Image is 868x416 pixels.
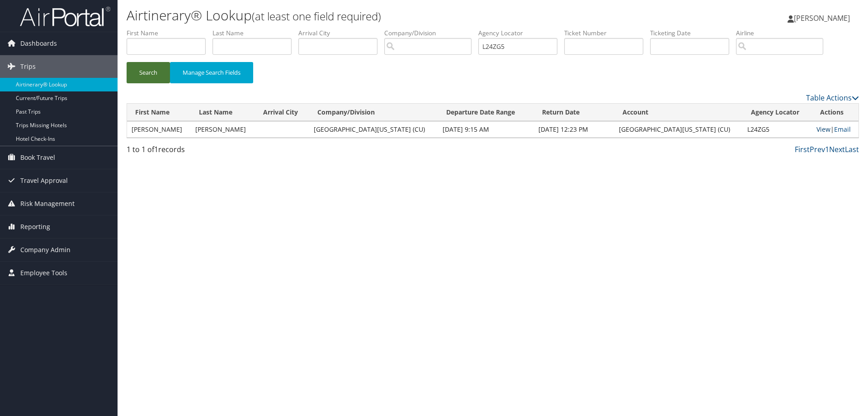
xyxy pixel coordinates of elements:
[816,125,830,134] a: View
[127,121,191,138] td: [PERSON_NAME]
[298,29,384,38] label: Arrival City
[20,169,68,192] span: Travel Approval
[384,29,478,38] label: Company/Division
[825,144,829,154] a: 1
[252,9,381,24] small: (at least one field required)
[309,121,438,138] td: [GEOGRAPHIC_DATA][US_STATE] (CU)
[795,144,810,154] a: First
[650,29,736,38] label: Ticketing Date
[20,32,57,55] span: Dashboards
[834,125,851,134] a: Email
[127,104,191,121] th: First Name: activate to sort column ascending
[127,29,212,38] label: First Name
[212,29,298,38] label: Last Name
[20,55,36,78] span: Trips
[806,93,859,103] a: Table Actions
[170,62,253,83] button: Manage Search Fields
[20,262,67,284] span: Employee Tools
[191,121,255,138] td: [PERSON_NAME]
[743,104,812,121] th: Agency Locator: activate to sort column ascending
[154,144,158,154] span: 1
[534,121,614,138] td: [DATE] 12:23 PM
[794,13,850,23] span: [PERSON_NAME]
[127,144,300,159] div: 1 to 1 of records
[812,121,859,138] td: |
[20,239,71,261] span: Company Admin
[614,121,743,138] td: [GEOGRAPHIC_DATA][US_STATE] (CU)
[478,29,564,38] label: Agency Locator
[810,144,825,154] a: Prev
[20,192,75,215] span: Risk Management
[845,144,859,154] a: Last
[438,121,534,138] td: [DATE] 9:15 AM
[564,29,650,38] label: Ticket Number
[829,144,845,154] a: Next
[534,104,614,121] th: Return Date: activate to sort column ascending
[812,104,859,121] th: Actions
[309,104,438,121] th: Company/Division
[191,104,255,121] th: Last Name: activate to sort column ascending
[20,215,50,238] span: Reporting
[788,5,859,32] a: [PERSON_NAME]
[20,6,110,27] img: airportal-logo.png
[743,121,812,138] td: L24ZG5
[614,104,743,121] th: Account: activate to sort column ascending
[127,62,170,83] button: Search
[438,104,534,121] th: Departure Date Range: activate to sort column ascending
[127,6,615,25] h1: Airtinerary® Lookup
[736,29,830,38] label: Airline
[20,146,55,169] span: Book Travel
[255,104,310,121] th: Arrival City: activate to sort column ascending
